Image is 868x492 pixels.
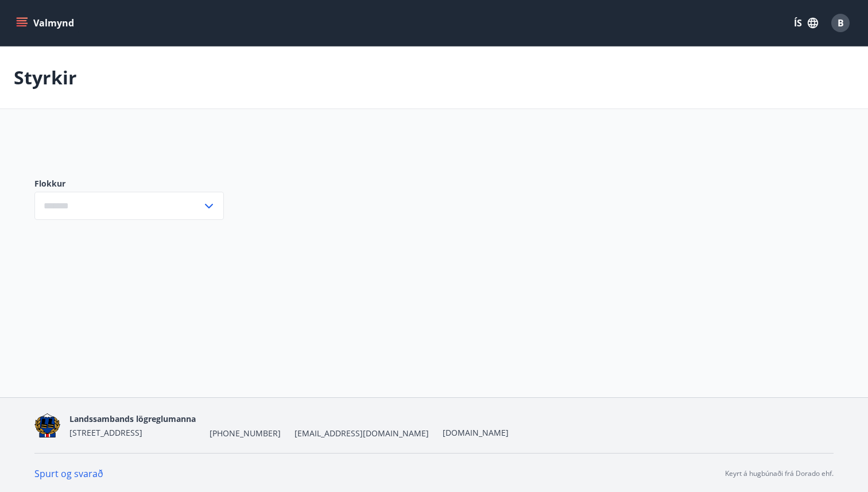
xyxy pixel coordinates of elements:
span: Landssambands lögreglumanna [69,413,196,424]
span: [PHONE_NUMBER] [210,428,281,439]
button: menu [14,13,79,33]
label: Flokkur [34,178,224,189]
span: [STREET_ADDRESS] [69,427,142,438]
button: ÍS [788,13,824,33]
a: [DOMAIN_NAME] [443,427,509,438]
a: Spurt og svarað [34,467,103,480]
span: [EMAIL_ADDRESS][DOMAIN_NAME] [294,428,429,439]
img: 1cqKbADZNYZ4wXUG0EC2JmCwhQh0Y6EN22Kw4FTY.png [34,413,60,438]
p: Keyrt á hugbúnaði frá Dorado ehf. [725,468,834,479]
span: B [838,17,844,29]
p: Styrkir [14,65,77,90]
button: B [827,9,854,37]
